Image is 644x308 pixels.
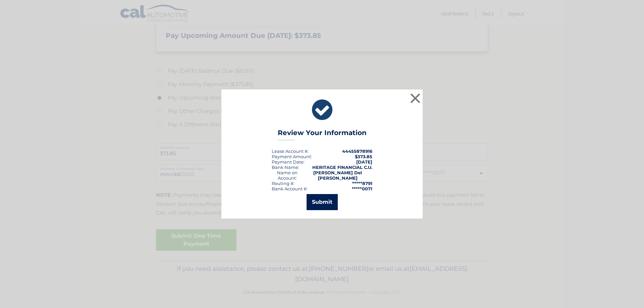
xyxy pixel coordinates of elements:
div: Payment Amount: [272,154,312,159]
div: : [272,159,305,165]
strong: [PERSON_NAME] Del [PERSON_NAME] [313,170,362,181]
span: $373.85 [355,154,372,159]
strong: 44455878916 [342,148,372,154]
button: × [409,91,422,105]
button: Submit [307,194,338,210]
div: Bank Name: [272,165,299,170]
strong: HERITAGE FINANCIAL C.U. [312,165,372,170]
span: Payment Date [272,159,304,165]
div: Name on Account: [272,170,303,181]
div: Routing #: [272,181,294,186]
div: Lease Account #: [272,148,309,154]
h3: Review Your Information [278,129,367,140]
div: Bank Account #: [272,186,308,191]
span: [DATE] [356,159,372,165]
